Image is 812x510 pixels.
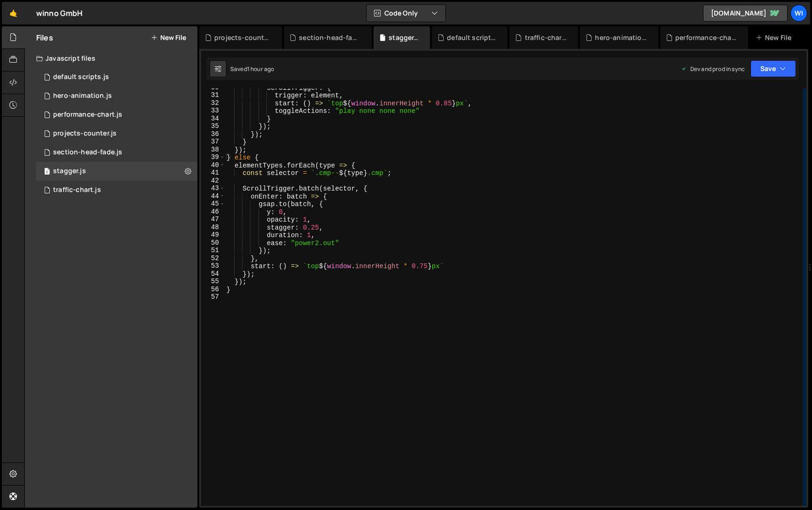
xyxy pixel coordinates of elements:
[595,33,647,42] div: hero-animation.js
[201,262,225,270] div: 53
[201,107,225,115] div: 33
[201,184,225,192] div: 43
[201,270,225,278] div: 54
[201,215,225,223] div: 47
[750,60,796,77] button: Save
[36,87,197,105] div: 17342/48215.js
[53,148,122,157] div: section-head-fade.js
[2,2,25,24] a: 🤙
[53,92,112,100] div: hero-animation.js
[201,138,225,146] div: 37
[201,161,225,169] div: 40
[201,122,225,130] div: 35
[447,33,496,42] div: default scripts.js
[756,33,795,42] div: New File
[201,99,225,107] div: 32
[299,33,360,42] div: section-head-fade.js
[36,124,197,143] div: 17342/48395.js
[36,105,197,124] div: 17342/48164.js
[53,186,101,194] div: traffic-chart.js
[201,169,225,177] div: 41
[201,247,225,255] div: 51
[367,5,445,22] button: Code Only
[36,68,197,87] div: 17342/48267.js
[44,168,50,176] span: 1
[201,223,225,231] div: 48
[201,130,225,138] div: 36
[53,129,117,138] div: projects-counter.js
[675,33,737,42] div: performance-chart.js
[201,231,225,239] div: 49
[201,200,225,208] div: 45
[201,153,225,161] div: 39
[36,143,197,162] div: 17342/48299.js
[214,33,271,42] div: projects-counter.js
[25,49,197,68] div: Javascript files
[790,5,807,22] a: wi
[201,192,225,200] div: 44
[201,208,225,216] div: 46
[681,65,745,73] div: Dev and prod in sync
[201,91,225,99] div: 31
[201,255,225,263] div: 52
[201,278,225,286] div: 55
[201,293,225,301] div: 57
[151,34,186,41] button: New File
[36,181,197,199] div: 17342/48247.js
[53,167,86,175] div: stagger.js
[389,33,419,42] div: stagger.js
[36,162,197,181] div: 17342/48268.js
[36,8,83,19] div: winno GmbH
[201,177,225,185] div: 42
[525,33,567,42] div: traffic-chart.js
[230,65,274,73] div: Saved
[201,146,225,154] div: 38
[53,73,109,81] div: default scripts.js
[201,239,225,247] div: 50
[703,5,788,22] a: [DOMAIN_NAME]
[201,286,225,294] div: 56
[36,32,53,43] h2: Files
[201,115,225,123] div: 34
[53,111,122,119] div: performance-chart.js
[247,65,274,73] div: 1 hour ago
